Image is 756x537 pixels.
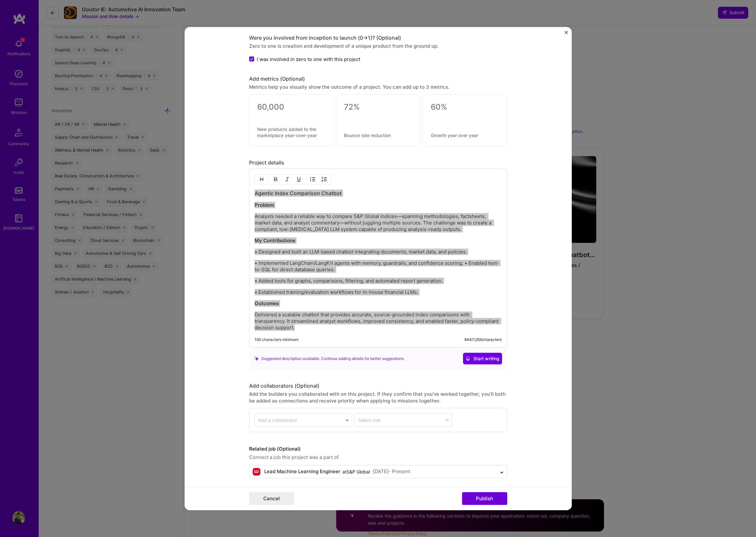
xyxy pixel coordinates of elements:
div: 944 / 1,000 characters [464,337,502,342]
div: Project details [249,159,507,166]
strong: Problem [255,202,274,208]
i: icon CrystalBallWhite [466,356,470,361]
div: Metrics help you visually show the outcome of a project. You can add up to 3 metrics. [249,84,507,90]
div: Add a collaborator [258,417,297,423]
p: Delivered a scalable chatbot that provides accurate, source-grounded index comparisons with trans... [255,312,502,331]
i: icon SuggestedTeams [254,356,259,361]
p: • Implemented LangChain/LangKit agents with memory, guardrails, and confidence scoring. • Enabled... [255,260,502,273]
button: Close [565,31,568,37]
img: Divider [268,175,269,183]
label: Related job (Optional) [249,445,507,453]
img: Heading [259,177,264,182]
img: Company logo [253,468,260,475]
h3: Agentic Index Comparison Chatbot [255,190,502,197]
div: at S&P Global [342,468,370,475]
img: UL [310,177,315,182]
p: • Designed and built an LLM-based chatbot integrating documents, market data, and policies. [255,249,502,255]
div: Add the builders you collaborated with on this project. If they confirm that you’ve worked togeth... [249,391,507,404]
div: Lead Machine Learning Engineer [264,468,340,475]
div: 100 characters minimum [255,337,298,342]
img: OL [322,177,327,182]
strong: My Contributions [255,237,295,244]
div: Were you involved from inception to launch (0 -> 1)? (Optional) [249,34,507,41]
p: • Added tools for graphs, comparisons, filtering, and automated report generation. [255,278,502,284]
div: · [DATE] - Present [372,468,410,475]
p: • Established training/evaluation workflows for in-house financial LLMs. [255,289,502,295]
span: Start writing [466,355,499,362]
span: I was involved in zero to one with this project [257,55,360,62]
button: Cancel [249,492,294,505]
img: drop icon [345,418,349,422]
div: Add collaborators (Optional) [249,383,507,389]
img: Underline [296,177,301,182]
p: Analysts needed a reliable way to compare S&P Global indices—spanning methodologies, factsheets, ... [255,213,502,233]
button: Publish [462,492,507,505]
img: Bold [273,177,278,182]
strong: Outcomes [255,300,279,306]
div: Suggested description available. Continue adding details for better suggestions. [254,355,405,362]
button: Start writing [463,353,502,364]
img: Italic [285,177,290,182]
div: Add metrics (Optional) [249,75,507,82]
div: Zero to one is creation and development of a unique product from the ground up. [249,42,507,49]
span: Connect a job this project was a part of. [249,453,507,461]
